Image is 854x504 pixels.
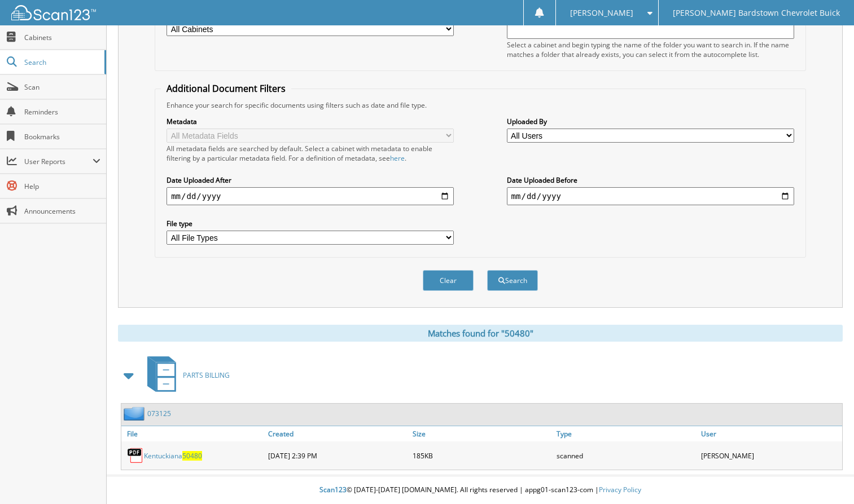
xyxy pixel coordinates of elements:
a: Type [554,426,698,441]
div: scanned [554,444,698,467]
span: User Reports [24,157,93,166]
div: 185KB [410,444,554,467]
div: [DATE] 2:39 PM [265,444,409,467]
label: File type [167,219,454,228]
div: © [DATE]-[DATE] [DOMAIN_NAME]. All rights reserved | appg01-scan123-com | [107,476,854,504]
a: Size [410,426,554,441]
span: Help [24,182,100,191]
div: Enhance your search for specific documents using filters such as date and file type. [161,100,800,110]
a: User [698,426,842,441]
div: Matches found for "50480" [118,325,843,342]
input: end [507,187,794,205]
iframe: Chat Widget [798,450,854,504]
a: Created [265,426,409,441]
a: File [121,426,265,441]
span: Announcements [24,206,100,216]
div: All metadata fields are searched by default. Select a cabinet with metadata to enable filtering b... [167,144,454,163]
img: PDF.png [127,447,144,464]
a: here [390,153,405,163]
label: Uploaded By [507,117,794,126]
input: start [167,187,454,205]
label: Metadata [167,117,454,126]
button: Clear [423,270,474,291]
span: PARTS BILLING [183,370,230,380]
div: Select a cabinet and begin typing the name of the folder you want to search in. If the name match... [507,40,794,59]
div: [PERSON_NAME] [698,444,842,467]
img: scan123-logo-white.svg [11,5,96,20]
a: Kentuckiana50480 [144,451,202,461]
img: folder2.png [124,406,147,421]
label: Date Uploaded Before [507,175,794,185]
a: 073125 [147,409,171,418]
span: Scan123 [319,485,347,494]
legend: Additional Document Filters [161,82,291,95]
span: [PERSON_NAME] [570,10,633,16]
span: 50480 [182,451,202,461]
button: Search [487,270,538,291]
span: Cabinets [24,33,100,42]
a: PARTS BILLING [141,353,230,397]
label: Date Uploaded After [167,175,454,185]
a: Privacy Policy [599,485,641,494]
span: Reminders [24,107,100,117]
span: [PERSON_NAME] Bardstown Chevrolet Buick [673,10,840,16]
span: Search [24,58,99,67]
span: Scan [24,82,100,92]
span: Bookmarks [24,132,100,142]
